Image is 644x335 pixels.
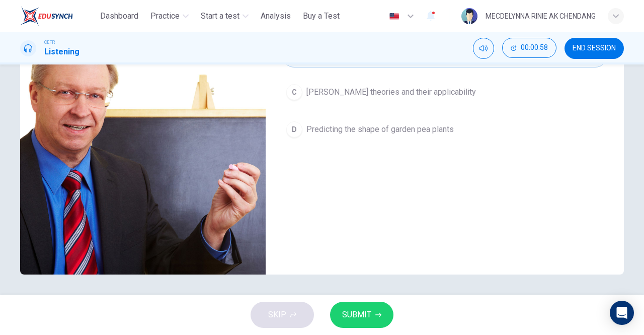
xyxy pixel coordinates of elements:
button: Dashboard [96,7,142,25]
span: Analysis [261,10,291,22]
span: SUBMIT [342,308,371,322]
div: Mute [473,38,494,59]
button: 00:00:58 [502,38,556,58]
div: Open Intercom Messenger [610,301,634,325]
span: Predicting the shape of garden pea plants [306,123,454,136]
div: C [286,84,302,100]
button: DPredicting the shape of garden pea plants [282,117,608,142]
img: Genetics Class Discussion [20,29,266,275]
button: END SESSION [565,38,624,59]
span: Start a test [201,10,239,22]
button: Analysis [257,7,295,25]
span: Practice [150,10,180,22]
h1: Listening [44,46,79,58]
button: SUBMIT [330,302,393,328]
div: Hide [502,38,556,59]
div: MECDELYNNA RINIE AK CHENDANG [486,10,596,22]
span: Buy a Test [303,10,340,22]
button: Start a test [197,7,253,25]
button: Buy a Test [299,7,344,25]
div: D [286,121,302,138]
span: END SESSION [573,44,616,52]
span: [PERSON_NAME] theories and their applicability [306,86,476,98]
button: C[PERSON_NAME] theories and their applicability [282,80,608,105]
span: Dashboard [100,10,138,22]
span: CEFR [44,39,55,46]
button: Practice [146,7,193,25]
a: ELTC logo [20,6,96,26]
span: 00:00:58 [521,44,548,52]
img: ELTC logo [20,6,73,26]
img: en [388,13,400,20]
img: Profile picture [461,8,477,24]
